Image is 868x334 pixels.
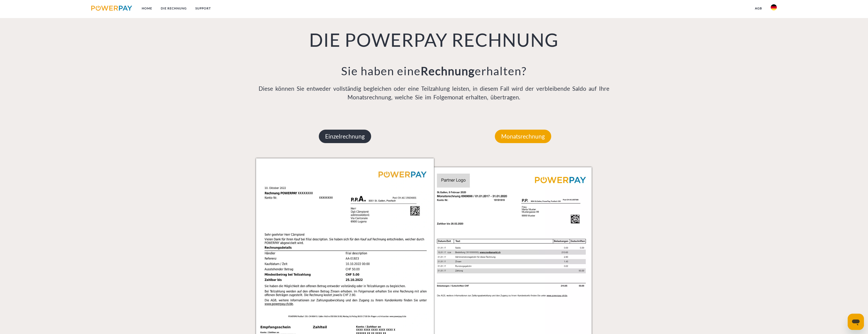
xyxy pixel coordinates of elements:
[421,64,475,78] b: Rechnung
[751,4,766,13] a: agb
[319,130,371,143] p: Einzelrechnung
[191,4,215,13] a: SUPPORT
[495,130,551,143] p: Monatsrechnung
[91,6,132,11] img: logo-powerpay.svg
[848,314,864,330] iframe: Schaltfläche zum Öffnen des Messaging-Fensters
[256,64,612,78] h3: Sie haben eine erhalten?
[137,4,156,13] a: Home
[156,4,191,13] a: DIE RECHNUNG
[256,28,612,51] h1: DIE POWERPAY RECHNUNG
[771,4,777,10] img: de
[256,84,612,102] p: Diese können Sie entweder vollständig begleichen oder eine Teilzahlung leisten, in diesem Fall wi...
